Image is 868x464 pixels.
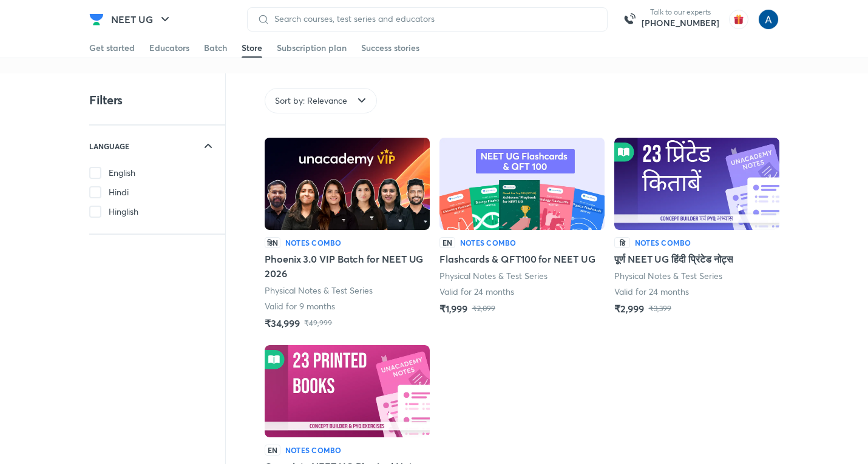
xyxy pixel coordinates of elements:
[89,92,123,108] h4: Filters
[635,237,691,248] h6: Notes Combo
[642,17,719,29] a: [PHONE_NUMBER]
[265,300,335,312] p: Valid for 9 months
[285,237,342,248] h6: Notes Combo
[204,38,227,58] a: Batch
[614,286,689,298] p: Valid for 24 months
[460,237,517,248] h6: Notes Combo
[439,286,514,298] p: Valid for 24 months
[439,237,455,248] p: EN
[439,138,605,230] img: Batch Thumbnail
[109,167,135,179] span: English
[265,237,280,248] p: हिN
[758,9,779,30] img: Anees Ahmed
[277,38,347,58] a: Subscription plan
[304,318,332,328] p: ₹49,999
[617,7,642,32] img: call-us
[89,38,135,58] a: Get started
[614,301,644,316] h5: ₹2,999
[614,237,630,248] p: हि
[614,252,733,266] h5: पूर्ण NEET UG हिंदी प्रिंटेड नोट्स
[472,304,495,314] p: ₹2,099
[149,38,189,58] a: Educators
[642,7,719,17] p: Talk to our experts
[265,445,280,456] p: EN
[729,10,748,29] img: avatar
[89,12,104,27] img: Company Logo
[265,252,430,281] h5: Phoenix 3.0 VIP Batch for NEET UG 2026
[361,42,419,54] div: Success stories
[265,138,430,230] img: Batch Thumbnail
[265,284,373,297] p: Physical Notes & Test Series
[649,304,671,314] p: ₹3,399
[242,42,262,54] div: Store
[109,206,138,218] span: Hinglish
[277,42,347,54] div: Subscription plan
[265,316,299,331] h5: ₹34,999
[439,301,467,316] h5: ₹1,999
[265,345,430,437] img: Batch Thumbnail
[439,270,548,282] p: Physical Notes & Test Series
[270,14,597,24] input: Search courses, test series and educators
[242,38,262,58] a: Store
[275,95,347,107] span: Sort by: Relevance
[89,140,129,152] h6: LANGUAGE
[361,38,419,58] a: Success stories
[104,7,180,32] button: NEET UG
[614,138,779,230] img: Batch Thumbnail
[89,42,135,54] div: Get started
[614,270,723,282] p: Physical Notes & Test Series
[149,42,189,54] div: Educators
[109,186,129,198] span: Hindi
[439,252,595,266] h5: Flashcards & QFT100 for NEET UG
[204,42,227,54] div: Batch
[285,445,342,456] h6: Notes Combo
